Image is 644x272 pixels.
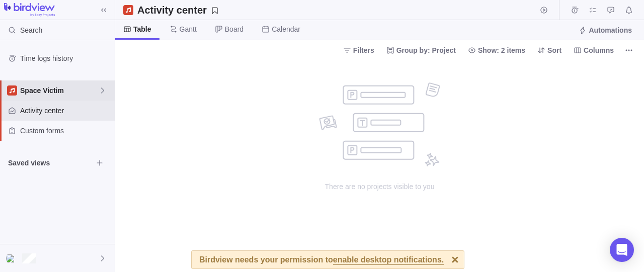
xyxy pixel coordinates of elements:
span: Gantt [180,24,197,34]
span: My assignments [586,3,600,17]
a: Approval requests [604,8,618,16]
span: There are no projects visible to you [279,182,480,192]
span: Group by: Project [396,45,456,55]
span: Show: 2 items [464,43,529,57]
span: Automations [575,23,636,37]
span: Time logs [568,3,582,17]
span: More actions [622,43,636,57]
span: Save your current layout and filters as a View [133,3,223,17]
span: Search [20,25,42,35]
div: Birdview needs your permission to [199,251,444,268]
span: Start timer [537,3,551,17]
span: Filters [353,45,374,55]
span: Sort [547,45,561,55]
span: Activity center [20,106,111,116]
span: Filters [339,43,378,57]
a: Time logs [568,8,582,16]
span: Board [225,24,244,34]
span: Columns [570,43,618,57]
div: no data to show [279,60,480,272]
span: Approval requests [604,3,618,17]
span: Columns [584,45,614,55]
span: Notifications [622,3,636,17]
span: Group by: Project [382,43,460,57]
span: Calendar [272,24,300,34]
span: Custom forms [20,126,111,136]
a: Notifications [622,8,636,16]
img: logo [4,3,55,17]
span: Show: 2 items [478,45,525,55]
span: Space Victim [20,85,99,96]
div: ryan [6,252,18,264]
a: My assignments [586,8,600,16]
h2: Activity center [137,3,207,17]
span: Saved views [8,158,93,168]
img: Show [6,254,18,262]
span: enable desktop notifications. [333,256,444,265]
span: Time logs history [20,53,111,63]
span: Table [133,24,151,34]
span: Sort [533,43,566,57]
span: Browse views [93,156,107,170]
span: Automations [589,25,632,35]
div: Open Intercom Messenger [610,238,634,262]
